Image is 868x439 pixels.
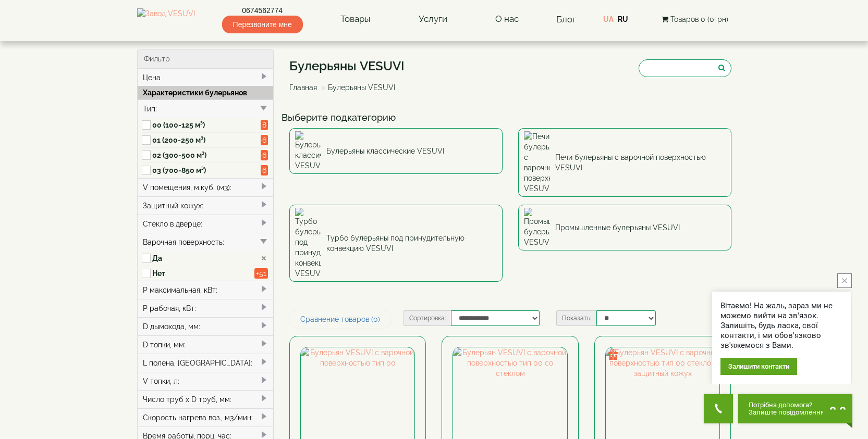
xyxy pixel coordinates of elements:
[138,390,274,408] div: Число труб x D труб, мм:
[518,128,731,197] a: Печи булерьяны с варочной поверхностью VESUVI Печи булерьяны с варочной поверхностью VESUVI
[138,335,274,354] div: D топки, мм:
[138,408,274,427] div: Скорость нагрева воз., м3/мин:
[556,310,596,326] label: Показать:
[282,112,739,123] h4: Выберите подкатегорию
[608,349,618,360] img: gift
[261,165,268,175] span: 6
[518,205,731,250] a: Промышленные булерьяны VESUVI Промышленные булерьяны VESUVI
[138,233,274,251] div: Варочная поверхность:
[295,208,321,279] img: Турбо булерьяны под принудительную конвекцию VESUVI
[138,69,274,86] div: Цена
[152,268,255,279] label: Нет
[556,14,576,24] a: Блог
[222,16,303,33] span: Перезвоните мне
[254,268,268,279] span: +51
[138,49,274,69] div: Фильтр
[524,208,550,247] img: Промышленные булерьяны VESUVI
[704,394,733,423] button: Get Call button
[152,150,261,160] label: 02 (300-500 м³)
[485,7,529,31] a: О нас
[524,131,550,194] img: Печи булерьяны с варочной поверхностью VESUVI
[289,205,503,282] a: Турбо булерьяны под принудительную конвекцию VESUVI Турбо булерьяны под принудительную конвекцию ...
[670,15,728,23] span: Товаров 0 (0грн)
[137,8,195,30] img: Завод VESUVI
[222,5,303,16] a: 0674562774
[720,358,797,375] div: Залишити контакти
[138,196,274,215] div: Защитный кожух:
[138,86,274,99] div: Характеристики булерьянов
[404,310,451,326] label: Сортировка:
[138,99,274,118] div: Тип:
[837,273,852,288] button: close button
[749,409,824,416] span: Залиште повідомлення
[261,150,268,160] span: 6
[749,402,824,409] span: Потрібна допомога?
[658,14,731,25] button: Товаров 0 (0грн)
[138,299,274,317] div: P рабочая, кВт:
[152,135,261,145] label: 01 (200-250 м³)
[261,135,268,145] span: 6
[138,317,274,335] div: D дымохода, мм:
[138,372,274,390] div: V топки, л:
[289,128,503,174] a: Булерьяны классические VESUVI Булерьяны классические VESUVI
[289,59,405,73] h1: Булерьяны VESUVI
[319,82,395,93] li: Булерьяны VESUVI
[289,83,317,92] a: Главная
[138,215,274,233] div: Стекло в дверце:
[408,7,458,31] a: Услуги
[152,165,261,175] label: 03 (700-850 м³)
[138,281,274,299] div: P максимальная, кВт:
[152,120,261,130] label: 00 (100-125 м³)
[603,15,614,23] a: UA
[261,120,268,130] span: 8
[152,253,255,264] label: Да
[738,394,852,423] button: Chat button
[618,15,628,23] a: RU
[138,354,274,372] div: L полена, [GEOGRAPHIC_DATA]:
[720,301,843,350] div: Вітаємо! На жаль, зараз ми не можемо вийти на зв'язок. Залишіть, будь ласка, свої контакти, і ми ...
[295,131,321,171] img: Булерьяны классические VESUVI
[330,7,381,31] a: Товары
[138,178,274,196] div: V помещения, м.куб. (м3):
[289,310,391,328] a: Сравнение товаров (0)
